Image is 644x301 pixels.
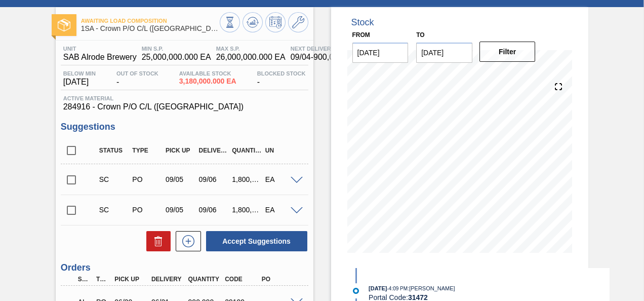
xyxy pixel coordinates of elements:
button: Filter [479,42,536,62]
span: : [PERSON_NAME] [408,285,455,291]
input: mm/dd/yyyy [416,43,472,63]
div: 09/06/2025 [196,175,232,183]
span: 26,000,000.000 EA [216,53,286,62]
div: - [255,70,308,87]
div: Pick up [163,147,198,154]
div: 09/05/2025 [163,206,198,214]
span: Unit [63,46,137,52]
div: EA [263,206,298,214]
div: - [114,70,161,87]
div: Code [222,276,262,283]
div: Accept Suggestions [201,230,308,252]
div: 09/05/2025 [163,175,198,183]
span: Next Delivery [291,46,370,52]
div: Suggestion Created [97,206,132,214]
div: Purchase order [130,206,165,214]
div: Type [94,276,111,283]
span: SAB Alrode Brewery [63,53,137,62]
div: 1,800,000.000 [229,206,265,214]
span: Active Material [63,95,306,101]
div: 09/06/2025 [196,206,232,214]
div: New suggestion [171,231,201,251]
div: Pick up [112,276,151,283]
label: From [352,31,370,39]
button: Update Chart [243,12,263,32]
div: Status [97,147,132,154]
div: PO [259,276,299,283]
div: UN [263,147,298,154]
span: 284916 - Crown P/O C/L ([GEOGRAPHIC_DATA]) [63,102,306,111]
div: Stock [351,17,374,28]
div: EA [263,175,298,183]
span: MAX S.P. [216,46,286,52]
div: Delete Suggestions [141,231,171,251]
span: [DATE] [369,285,387,291]
span: 09/04 - 900,000.000 EA [291,53,370,62]
div: Suggestion Created [97,175,132,183]
button: Go to Master Data / General [288,12,308,32]
img: Ícone [58,19,70,31]
div: 1,800,000.000 [229,175,265,183]
span: 25,000,000.000 EA [142,53,211,62]
div: Purchase order [130,175,165,183]
div: Quantity [186,276,225,283]
button: Stocks Overview [220,12,240,32]
div: Step [75,276,93,283]
div: Quantity [229,147,265,154]
span: [DATE] [63,78,96,87]
button: Schedule Inventory [265,12,286,32]
span: Out Of Stock [116,70,158,77]
span: - 4:09 PM [387,286,408,291]
div: Delivery [149,276,188,283]
div: Delivery [196,147,232,154]
button: Accept Suggestions [206,231,307,251]
label: to [416,31,424,39]
span: 3,180,000.000 EA [179,78,236,85]
span: 1SA - Crown P/O C/L (Hogwarts) [81,25,220,32]
img: atual [353,288,359,294]
span: Blocked Stock [257,70,306,77]
div: Type [130,147,165,154]
span: Awaiting Load Composition [81,18,220,24]
h3: Orders [61,262,308,273]
span: Below Min [63,70,96,77]
span: MIN S.P. [142,46,211,52]
h3: Suggestions [61,122,308,132]
input: mm/dd/yyyy [352,43,409,63]
span: Available Stock [179,70,236,77]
